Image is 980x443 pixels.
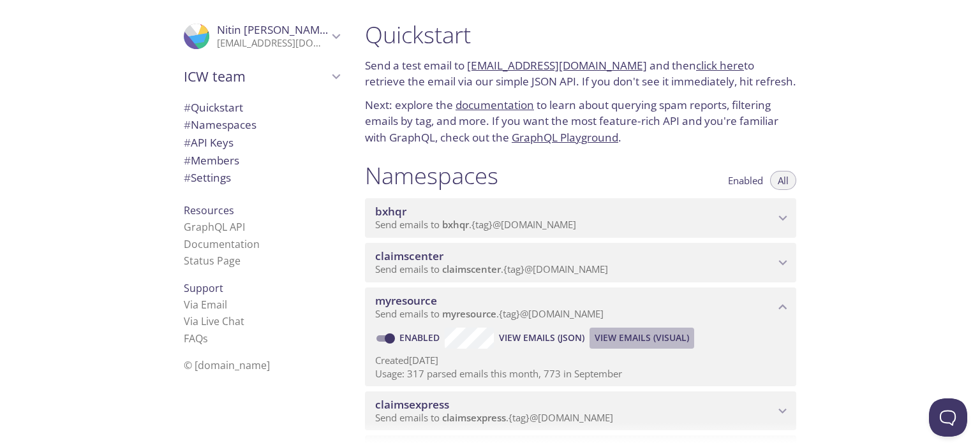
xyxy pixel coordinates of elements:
span: Resources [184,203,234,217]
span: myresource [442,307,496,320]
div: ICW team [174,60,350,93]
span: bxhqr [442,218,469,231]
span: # [184,153,191,168]
div: myresource namespace [365,287,796,327]
div: claimscenter namespace [365,243,796,282]
span: s [203,331,208,345]
span: View Emails (Visual) [595,330,689,345]
span: Members [184,153,239,168]
a: GraphQL Playground [512,130,618,145]
span: bxhqr [375,204,406,219]
span: # [184,170,191,185]
a: GraphQL API [184,220,245,234]
p: [EMAIL_ADDRESS][DOMAIN_NAME] [217,37,328,50]
span: Nitin [PERSON_NAME] [217,22,330,37]
span: claimscenter [442,263,501,275]
span: Send emails to . {tag} @[DOMAIN_NAME] [375,218,576,231]
iframe: Help Scout Beacon - Open [929,398,967,437]
span: Send emails to . {tag} @[DOMAIN_NAME] [375,411,613,424]
p: Created [DATE] [375,354,786,367]
a: Documentation [184,237,260,251]
a: [EMAIL_ADDRESS][DOMAIN_NAME] [467,58,647,73]
span: ICW team [184,68,328,85]
span: © [DOMAIN_NAME] [184,358,270,372]
span: myresource [375,293,437,308]
a: Status Page [184,254,241,268]
div: Team Settings [174,169,350,187]
p: Usage: 317 parsed emails this month, 773 in September [375,367,786,381]
span: Send emails to . {tag} @[DOMAIN_NAME] [375,263,608,275]
a: FAQ [184,331,208,345]
span: Settings [184,170,231,185]
p: Send a test email to and then to retrieve the email via our simple JSON API. If you don't see it ... [365,57,796,90]
a: Via Email [184,298,227,312]
span: claimsexpress [375,397,449,412]
h1: Namespaces [365,161,498,190]
span: # [184,135,191,150]
a: click here [696,58,744,73]
span: # [184,117,191,132]
div: API Keys [174,134,350,152]
div: claimsexpress namespace [365,391,796,431]
div: Nitin Jindal [174,15,350,57]
span: claimsexpress [442,411,506,424]
a: Via Live Chat [184,314,244,328]
p: Next: explore the to learn about querying spam reports, filtering emails by tag, and more. If you... [365,97,796,146]
button: View Emails (JSON) [494,328,590,348]
span: # [184,100,191,115]
span: View Emails (JSON) [499,330,584,345]
button: All [770,171,796,190]
a: Enabled [397,331,445,344]
button: View Emails (Visual) [590,328,694,348]
a: documentation [456,98,534,112]
span: API Keys [184,135,234,150]
div: Namespaces [174,116,350,134]
button: Enabled [720,171,771,190]
h1: Quickstart [365,20,796,49]
div: bxhqr namespace [365,198,796,238]
span: Namespaces [184,117,256,132]
span: Support [184,281,223,295]
div: Quickstart [174,99,350,117]
span: Quickstart [184,100,243,115]
div: Members [174,152,350,170]
span: Send emails to . {tag} @[DOMAIN_NAME] [375,307,604,320]
span: claimscenter [375,249,443,263]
